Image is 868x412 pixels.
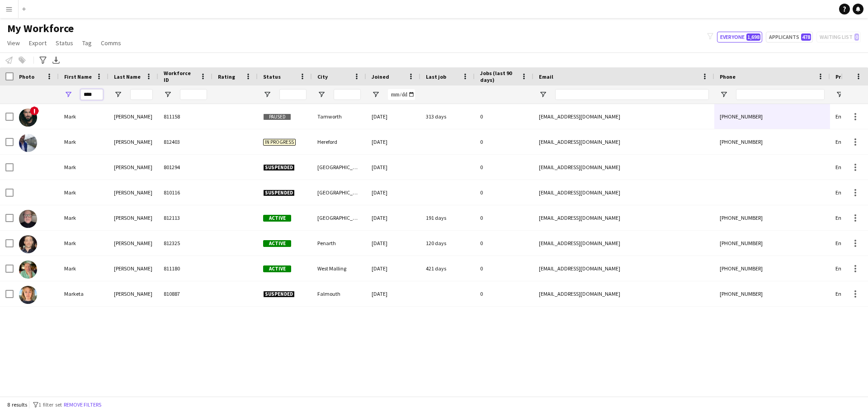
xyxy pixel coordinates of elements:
[714,231,830,256] div: [PHONE_NUMBER]
[475,256,533,281] div: 0
[114,90,122,99] button: Open Filter Menu
[38,401,62,408] span: 1 filter set
[4,37,24,49] a: View
[101,39,121,47] span: Comms
[59,129,108,154] div: Mark
[388,89,415,100] input: Joined Filter Input
[108,231,158,256] div: [PERSON_NAME]
[317,90,325,99] button: Open Filter Menu
[533,256,714,281] div: [EMAIL_ADDRESS][DOMAIN_NAME]
[533,205,714,230] div: [EMAIL_ADDRESS][DOMAIN_NAME]
[480,70,517,83] span: Jobs (last 90 days)
[263,139,296,146] span: In progress
[52,37,77,49] a: Status
[720,73,736,80] span: Phone
[312,104,366,129] div: Tamworth
[366,129,420,154] div: [DATE]
[263,114,291,120] span: Paused
[263,164,295,171] span: Suspended
[533,104,714,129] div: [EMAIL_ADDRESS][DOMAIN_NAME]
[64,73,92,80] span: First Name
[108,129,158,154] div: [PERSON_NAME]
[426,73,446,80] span: Last job
[420,256,475,281] div: 421 days
[766,32,813,43] button: Applicants478
[7,22,74,35] span: My Workforce
[533,155,714,180] div: [EMAIL_ADDRESS][DOMAIN_NAME]
[533,231,714,256] div: [EMAIL_ADDRESS][DOMAIN_NAME]
[25,37,50,49] a: Export
[475,155,533,180] div: 0
[717,32,762,43] button: Everyone1,698
[475,205,533,230] div: 0
[263,240,291,247] span: Active
[714,281,830,306] div: [PHONE_NUMBER]
[420,104,475,129] div: 313 days
[263,291,295,298] span: Suspended
[158,180,212,205] div: 810116
[312,231,366,256] div: Penarth
[108,256,158,281] div: [PERSON_NAME]
[64,90,72,99] button: Open Filter Menu
[79,37,95,49] a: Tag
[533,281,714,306] div: [EMAIL_ADDRESS][DOMAIN_NAME]
[263,189,295,196] span: Suspended
[56,39,73,47] span: Status
[19,109,37,127] img: Mark Allen
[108,205,158,230] div: [PERSON_NAME]
[59,104,108,129] div: Mark
[19,235,37,253] img: Mark Hassett
[19,134,37,152] img: Mark Biddle
[82,39,92,47] span: Tag
[59,205,108,230] div: Mark
[130,89,153,100] input: Last Name Filter Input
[108,155,158,180] div: [PERSON_NAME]
[317,73,328,80] span: City
[334,89,361,100] input: City Filter Input
[366,231,420,256] div: [DATE]
[366,281,420,306] div: [DATE]
[714,256,830,281] div: [PHONE_NUMBER]
[555,89,709,100] input: Email Filter Input
[263,73,281,80] span: Status
[279,89,307,100] input: Status Filter Input
[312,256,366,281] div: West Malling
[475,180,533,205] div: 0
[366,155,420,180] div: [DATE]
[835,90,844,99] button: Open Filter Menu
[7,39,20,47] span: View
[746,33,760,41] span: 1,698
[835,73,854,80] span: Profile
[533,180,714,205] div: [EMAIL_ADDRESS][DOMAIN_NAME]
[164,70,196,83] span: Workforce ID
[59,231,108,256] div: Mark
[108,180,158,205] div: [PERSON_NAME]
[366,180,420,205] div: [DATE]
[158,256,212,281] div: 811180
[19,210,37,228] img: Mark Foster
[533,129,714,154] div: [EMAIL_ADDRESS][DOMAIN_NAME]
[19,73,34,80] span: Photo
[19,286,37,304] img: Marketa Carruthers
[62,400,103,410] button: Remove filters
[158,231,212,256] div: 812325
[158,129,212,154] div: 812403
[263,215,291,222] span: Active
[263,90,271,99] button: Open Filter Menu
[19,260,37,279] img: Mark Lucas
[312,129,366,154] div: Hereford
[59,155,108,180] div: Mark
[114,73,141,80] span: Last Name
[158,281,212,306] div: 810887
[158,104,212,129] div: 811158
[312,281,366,306] div: Falmouth
[539,73,553,80] span: Email
[366,104,420,129] div: [DATE]
[59,256,108,281] div: Mark
[714,205,830,230] div: [PHONE_NUMBER]
[108,281,158,306] div: [PERSON_NAME]
[801,33,811,41] span: 478
[38,55,48,66] app-action-btn: Advanced filters
[720,90,728,99] button: Open Filter Menu
[372,73,389,80] span: Joined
